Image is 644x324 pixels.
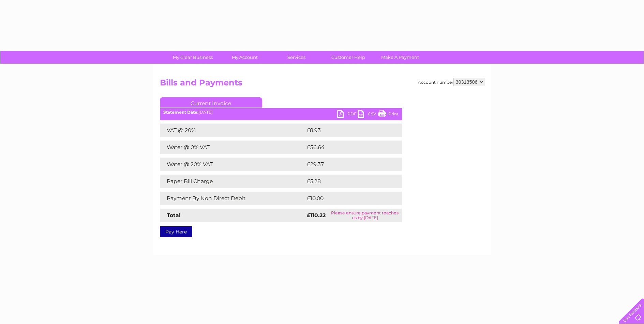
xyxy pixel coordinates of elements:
a: Make A Payment [372,51,428,64]
td: Please ensure payment reaches us by [DATE] [328,209,402,222]
div: Account number [418,78,484,86]
a: My Clear Business [165,51,221,64]
td: £56.64 [305,141,389,154]
a: Print [378,110,399,120]
strong: £110.22 [307,212,326,218]
td: Water @ 0% VAT [160,141,305,154]
a: My Account [216,51,273,64]
td: £5.28 [305,175,386,188]
b: Statement Date: [163,110,198,115]
td: VAT @ 20% [160,124,305,137]
h2: Bills and Payments [160,78,484,91]
td: Paper Bill Charge [160,175,305,188]
td: Water @ 20% VAT [160,158,305,171]
div: [DATE] [160,110,402,115]
a: PDF [337,110,358,120]
a: Customer Help [320,51,376,64]
a: Services [268,51,325,64]
td: Payment By Non Direct Debit [160,192,305,205]
a: CSV [358,110,378,120]
strong: Total [167,212,181,218]
td: £29.37 [305,158,388,171]
a: Current Invoice [160,97,262,108]
td: £10.00 [305,192,388,205]
a: Pay Here [160,226,192,237]
td: £8.93 [305,124,386,137]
